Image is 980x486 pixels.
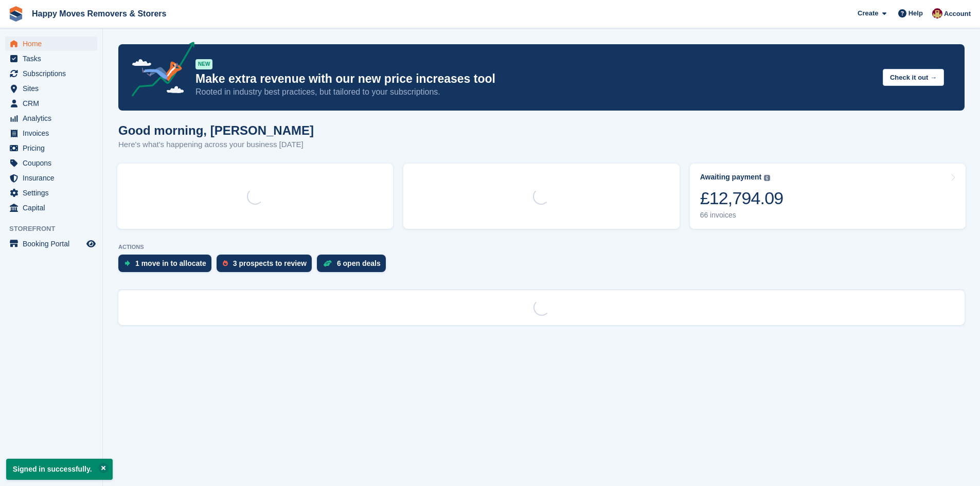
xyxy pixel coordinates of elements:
[883,69,944,86] button: Check it out →
[337,259,381,267] div: 6 open deals
[23,111,84,125] span: Analytics
[764,175,770,181] img: icon-info-grey-7440780725fd019a000dd9b08b2336e03edf1995a4989e88bcd33f0948082b44.svg
[5,66,97,81] a: menu
[700,188,783,209] div: £12,794.09
[5,37,97,51] a: menu
[5,96,97,111] a: menu
[118,255,217,277] a: 1 move in to allocate
[223,260,228,266] img: prospect-51fa495bee0391a8d652442698ab0144808aea92771e9ea1ae160a38d050c398.svg
[195,86,875,98] p: Rooted in industry best practices, but tailored to your subscriptions.
[123,42,195,100] img: price-adjustments-announcement-icon-8257ccfd72463d97f412b2fc003d46551f7dbcb40ab6d574587a9cd5c0d94...
[23,51,84,66] span: Tasks
[858,8,878,19] span: Create
[195,71,875,86] p: Make extra revenue with our new price increases tool
[932,8,942,19] img: Steven Fry
[5,156,97,170] a: menu
[23,171,84,185] span: Insurance
[5,81,97,96] a: menu
[23,37,84,51] span: Home
[23,141,84,155] span: Pricing
[23,237,84,251] span: Booking Portal
[118,139,314,151] p: Here's what's happening across your business [DATE]
[323,260,332,267] img: deal-1b604bf984904fb50ccaf53a9ad4b4a5d6e5aea283cecdc64d6e3604feb123c2.svg
[944,9,971,19] span: Account
[317,255,391,277] a: 6 open deals
[85,238,97,250] a: Preview store
[23,81,84,96] span: Sites
[9,224,102,234] span: Storefront
[23,186,84,200] span: Settings
[5,186,97,200] a: menu
[8,6,24,22] img: stora-icon-8386f47178a22dfd0bd8f6a31ec36ba5ce8667c1dd55bd0f319d3a0aa187defe.svg
[5,126,97,140] a: menu
[23,201,84,215] span: Capital
[135,259,206,267] div: 1 move in to allocate
[690,164,966,229] a: Awaiting payment £12,794.09 66 invoices
[233,259,307,267] div: 3 prospects to review
[195,59,212,69] div: NEW
[5,201,97,215] a: menu
[124,260,130,266] img: move_ins_to_allocate_icon-fdf77a2bb77ea45bf5b3d319d69a93e2d87916cf1d5bf7949dd705db3b84f3ca.svg
[217,255,317,277] a: 3 prospects to review
[700,173,762,182] div: Awaiting payment
[23,156,84,170] span: Coupons
[908,8,923,19] span: Help
[118,244,965,250] p: ACTIONS
[5,171,97,185] a: menu
[23,96,84,111] span: CRM
[28,5,170,22] a: Happy Moves Removers & Storers
[23,126,84,140] span: Invoices
[5,141,97,155] a: menu
[5,51,97,66] a: menu
[6,459,113,480] p: Signed in successfully.
[700,211,783,220] div: 66 invoices
[5,111,97,125] a: menu
[5,237,97,251] a: menu
[23,66,84,81] span: Subscriptions
[118,123,314,137] h1: Good morning, [PERSON_NAME]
